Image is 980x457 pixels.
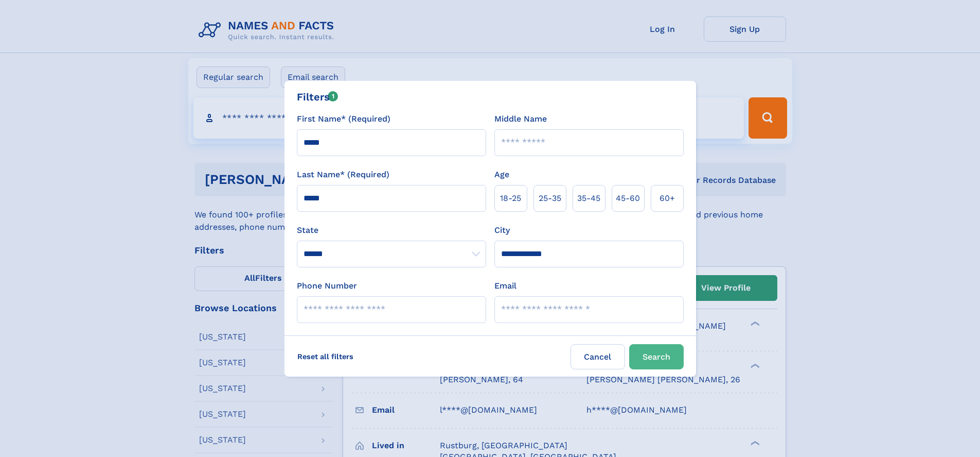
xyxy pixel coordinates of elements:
[291,344,360,369] label: Reset all filters
[494,224,510,236] label: City
[297,280,357,292] label: Phone Number
[494,168,509,181] label: Age
[577,192,600,205] span: 35‑45
[494,113,547,125] label: Middle Name
[297,113,390,125] label: First Name* (Required)
[500,192,521,205] span: 18‑25
[571,344,625,369] label: Cancel
[539,192,561,205] span: 25‑35
[616,192,640,205] span: 45‑60
[297,89,338,105] div: Filters
[494,280,516,292] label: Email
[660,192,675,205] span: 60+
[297,168,389,181] label: Last Name* (Required)
[297,224,486,236] label: State
[629,344,684,369] button: Search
